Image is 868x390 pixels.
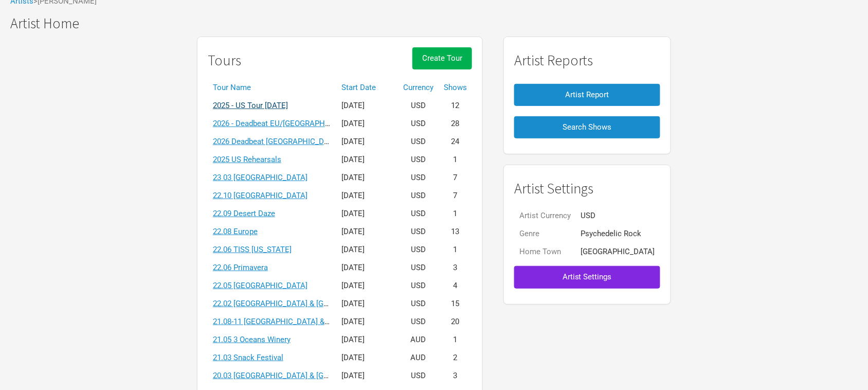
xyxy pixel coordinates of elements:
a: 22.06 Primavera [213,263,268,272]
span: Artist Settings [563,272,612,281]
a: 21.03 Snack Festival [213,353,283,362]
td: 13 [439,223,472,241]
td: USD [398,223,439,241]
a: 22.08 Europe [213,227,258,236]
td: [DATE] [336,313,398,331]
td: 24 [439,133,472,151]
h1: Artist Home [10,15,868,31]
a: 20.03 [GEOGRAPHIC_DATA] & [GEOGRAPHIC_DATA] [213,371,390,380]
button: Create Tour [412,47,472,69]
td: USD [398,313,439,331]
h1: Tours [208,52,241,68]
h1: Artist Reports [514,52,660,68]
td: [DATE] [336,133,398,151]
a: 2026 - Deadbeat EU/[GEOGRAPHIC_DATA] [DATE] [213,119,382,128]
td: USD [398,205,439,223]
td: 28 [439,115,472,133]
td: AUD [398,349,439,367]
th: Tour Name [208,79,336,97]
th: Shows [439,79,472,97]
td: 12 [439,97,472,115]
a: 21.08-11 [GEOGRAPHIC_DATA] & [GEOGRAPHIC_DATA] [213,317,401,326]
td: 3 [439,259,472,277]
a: 2025 US Rehearsals [213,155,281,164]
span: Artist Report [566,90,609,99]
span: Create Tour [422,54,462,63]
td: [DATE] [336,331,398,349]
td: [DATE] [336,205,398,223]
a: 22.05 [GEOGRAPHIC_DATA] [213,281,308,290]
span: Search Shows [563,122,612,132]
a: 21.05 3 Oceans Winery [213,335,291,344]
a: 23 03 [GEOGRAPHIC_DATA] [213,173,308,182]
td: AUD [398,331,439,349]
a: Artist Settings [514,261,660,293]
a: 22.10 [GEOGRAPHIC_DATA] [213,191,308,200]
a: Create Tour [412,47,472,79]
td: [DATE] [336,277,398,295]
td: [GEOGRAPHIC_DATA] [576,243,660,261]
td: USD [398,97,439,115]
th: Currency [398,79,439,97]
td: Home Town [514,243,576,261]
td: 1 [439,205,472,223]
a: 2025 - US Tour [DATE] [213,101,288,110]
td: [DATE] [336,259,398,277]
td: USD [398,151,439,169]
td: 3 [439,367,472,385]
td: [DATE] [336,295,398,313]
td: [DATE] [336,241,398,259]
td: USD [398,115,439,133]
td: USD [398,187,439,205]
td: [DATE] [336,151,398,169]
td: USD [398,295,439,313]
td: [DATE] [336,367,398,385]
a: 2026 Deadbeat [GEOGRAPHIC_DATA] & [GEOGRAPHIC_DATA] Summer [213,137,454,146]
td: [DATE] [336,349,398,367]
td: USD [398,277,439,295]
td: 1 [439,331,472,349]
td: USD [398,259,439,277]
td: 4 [439,277,472,295]
td: Artist Currency [514,207,576,225]
a: 22.02 [GEOGRAPHIC_DATA] & [GEOGRAPHIC_DATA] [213,299,390,308]
td: [DATE] [336,223,398,241]
a: 22.06 TISS [US_STATE] [213,245,292,254]
td: USD [398,367,439,385]
td: 1 [439,241,472,259]
td: Psychedelic Rock [576,225,660,243]
a: Artist Report [514,79,660,111]
td: USD [398,133,439,151]
td: [DATE] [336,169,398,187]
h1: Artist Settings [514,181,660,197]
td: USD [398,169,439,187]
td: 20 [439,313,472,331]
td: USD [398,241,439,259]
button: Artist Report [514,84,660,106]
td: 1 [439,151,472,169]
td: Genre [514,225,576,243]
button: Artist Settings [514,266,660,288]
td: USD [576,207,660,225]
td: [DATE] [336,97,398,115]
a: 22.09 Desert Daze [213,209,275,218]
a: Search Shows [514,111,660,144]
td: 2 [439,349,472,367]
td: [DATE] [336,115,398,133]
td: 15 [439,295,472,313]
th: Start Date [336,79,398,97]
td: 7 [439,187,472,205]
button: Search Shows [514,116,660,138]
td: [DATE] [336,187,398,205]
td: 7 [439,169,472,187]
